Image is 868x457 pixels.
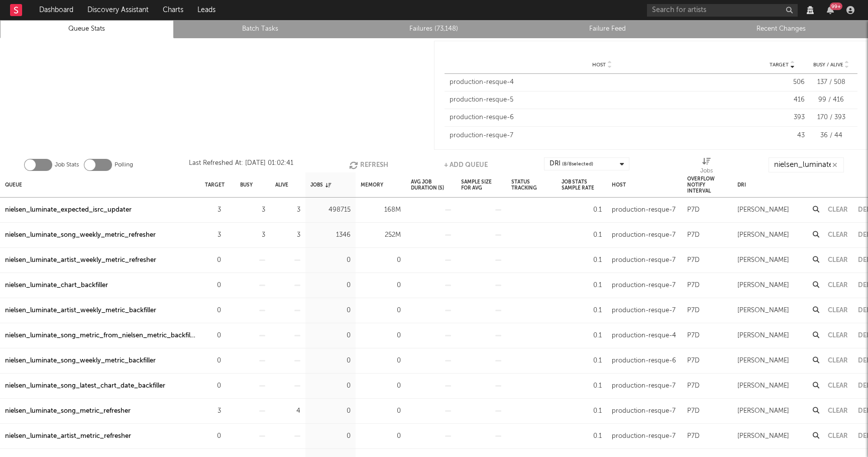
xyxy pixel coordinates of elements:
button: Clear [828,257,848,263]
div: 0 [361,330,401,342]
div: 0.1 [562,380,602,392]
div: 393 [759,113,805,123]
a: nielsen_luminate_song_weekly_metric_refresher [5,229,156,241]
button: Clear [828,383,848,389]
div: DRI [550,158,593,170]
div: DRI [737,174,746,196]
button: Clear [828,207,848,213]
a: nielsen_luminate_chart_backfiller [5,280,108,292]
div: production-resque-7 [612,430,676,442]
div: 0 [310,380,351,392]
div: 0 [361,254,401,266]
span: ( 8 / 8 selected) [562,158,593,170]
div: nielsen_luminate_expected_isrc_updater [5,204,132,216]
div: P7D [687,204,700,216]
div: [PERSON_NAME] [737,280,789,292]
div: 0 [310,254,351,266]
div: 0.1 [562,355,602,367]
a: nielsen_luminate_song_latest_chart_date_backfiller [5,380,165,392]
div: [PERSON_NAME] [737,254,789,266]
div: Alive [275,174,288,196]
div: production-resque-7 [612,405,676,417]
a: Queue Stats [6,23,168,35]
div: 0 [205,305,221,317]
div: [PERSON_NAME] [737,380,789,392]
div: 3 [205,204,221,216]
button: Clear [828,332,848,339]
div: 170 / 393 [810,113,852,123]
div: 0 [361,280,401,292]
button: Refresh [349,157,388,172]
div: 4 [275,405,300,417]
div: Jobs [310,174,331,196]
div: P7D [687,280,700,292]
span: Target [770,62,789,68]
div: Jobs [700,157,713,176]
label: Job Stats [55,159,79,171]
div: [PERSON_NAME] [737,229,789,241]
div: 498715 [310,204,351,216]
div: Busy [240,174,253,196]
div: 0 [361,405,401,417]
button: Clear [828,307,848,314]
div: 0 [205,430,221,442]
div: production-resque-6 [450,113,754,123]
div: 0 [310,305,351,317]
div: P7D [687,330,700,342]
div: 0.1 [562,254,602,266]
div: P7D [687,229,700,241]
div: production-resque-7 [612,380,676,392]
a: Batch Tasks [179,23,342,35]
div: [PERSON_NAME] [737,204,789,216]
div: 0.1 [562,430,602,442]
input: Search for artists [647,4,798,17]
div: Status Tracking [511,174,552,196]
div: 0 [310,355,351,367]
span: Busy / Alive [813,62,843,68]
div: 506 [759,77,805,87]
div: production-resque-7 [612,280,676,292]
div: 0 [361,355,401,367]
div: 0 [205,355,221,367]
div: 416 [759,95,805,105]
label: Polling [115,159,133,171]
div: Overflow Notify Interval [687,174,727,196]
div: Host [612,174,626,196]
div: 36 / 44 [810,131,852,141]
div: 0 [310,405,351,417]
div: 99 + [830,3,842,10]
div: 3 [275,204,300,216]
div: Sample Size For Avg [461,174,501,196]
div: production-resque-7 [612,204,676,216]
div: 0 [361,305,401,317]
div: 43 [759,131,805,141]
div: 0.1 [562,330,602,342]
div: 0 [310,430,351,442]
a: nielsen_luminate_song_metric_from_nielsen_metric_backfiller [5,330,196,342]
div: 0 [310,280,351,292]
a: nielsen_luminate_artist_weekly_metric_refresher [5,254,156,266]
div: production-resque-7 [450,131,754,141]
a: Failures (73,148) [353,23,515,35]
div: Memory [361,174,383,196]
a: Recent Changes [700,23,862,35]
div: 3 [205,405,221,417]
div: 1346 [310,229,351,241]
button: Clear [828,357,848,364]
a: nielsen_luminate_artist_weekly_metric_backfiller [5,305,156,317]
div: 0 [205,254,221,266]
div: 0.1 [562,229,602,241]
div: P7D [687,305,700,317]
a: nielsen_luminate_song_weekly_metric_backfiller [5,355,156,367]
a: nielsen_luminate_song_metric_refresher [5,405,131,417]
button: + Add Queue [444,157,488,172]
div: production-resque-7 [612,254,676,266]
div: 3 [240,229,265,241]
div: P7D [687,254,700,266]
